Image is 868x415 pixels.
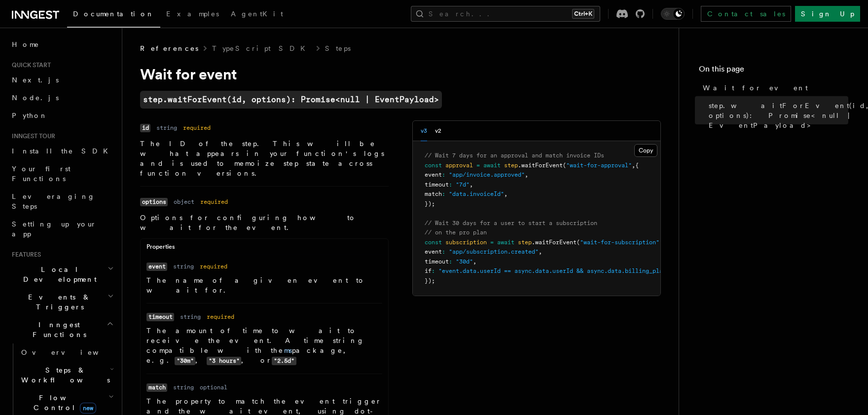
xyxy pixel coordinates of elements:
[17,365,110,385] span: Steps & Workflows
[8,264,108,284] span: Local Development
[140,43,198,53] span: References
[425,220,597,226] span: // Wait 30 days for a user to start a subscription
[17,393,108,413] span: Flow Control
[699,79,848,97] a: Wait for event
[325,43,351,53] a: Steps
[141,243,388,255] div: Properties
[8,188,116,215] a: Leveraging Steps
[490,239,494,246] span: =
[8,71,116,89] a: Next.js
[425,258,449,265] span: timeout
[425,181,449,188] span: timeout
[146,383,167,392] code: match
[659,239,663,246] span: ,
[425,267,432,274] span: if
[456,258,473,265] span: "30d"
[8,320,107,340] span: Inngest Functions
[284,346,292,354] a: ms
[12,39,39,49] span: Home
[272,357,296,365] code: "2.5d"
[207,313,234,321] dd: required
[12,147,114,155] span: Install the SDK
[438,267,701,274] span: "event.data.userId == async.data.userId && async.data.billing_plan == 'pro'"
[146,326,382,366] p: The amount of time to wait to receive the event. A time string compatible with the package, e.g. ...
[8,132,55,140] span: Inngest tour
[12,220,97,238] span: Setting up your app
[425,277,435,284] span: });
[8,316,116,343] button: Inngest Functions
[12,112,48,119] span: Python
[504,162,518,169] span: step
[200,263,227,270] dd: required
[449,190,504,197] span: "data.invoiceId"
[200,198,228,206] dd: required
[12,165,71,183] span: Your first Functions
[17,343,116,361] a: Overview
[80,403,96,414] span: new
[225,3,289,27] a: AgentKit
[435,121,441,141] button: v2
[532,239,577,246] span: .waitForEvent
[140,124,150,132] code: id
[483,162,501,169] span: await
[156,124,177,132] dd: string
[425,152,604,159] span: // Wait 7 days for an approval and match invoice IDs
[140,139,389,178] p: The ID of the step. This will be what appears in your function's logs and is used to memoize step...
[166,10,219,18] span: Examples
[661,8,685,20] button: Toggle dark mode
[180,313,201,321] dd: string
[8,215,116,243] a: Setting up your app
[563,162,566,169] span: (
[140,198,168,206] code: options
[442,171,445,178] span: :
[449,248,539,255] span: "app/subscription.created"
[231,10,283,18] span: AgentKit
[518,239,532,246] span: step
[8,288,116,316] button: Events & Triggers
[21,348,123,356] span: Overview
[635,162,639,169] span: {
[8,61,51,69] span: Quick start
[421,121,427,141] button: v3
[572,9,594,19] kbd: Ctrl+K
[518,162,563,169] span: .waitForEvent
[456,181,470,188] span: "7d"
[449,171,525,178] span: "app/invoice.approved"
[634,144,657,157] button: Copy
[425,248,442,255] span: event
[8,292,108,312] span: Events & Triggers
[12,94,59,102] span: Node.js
[425,190,442,197] span: match
[442,248,445,255] span: :
[140,65,535,83] h1: Wait for event
[146,263,167,271] code: event
[425,229,487,236] span: // on the pro plan
[173,263,194,270] dd: string
[8,142,116,160] a: Install the SDK
[425,239,442,246] span: const
[497,239,514,246] span: await
[632,162,635,169] span: ,
[411,6,600,22] button: Search...Ctrl+K
[174,198,194,206] dd: object
[476,162,480,169] span: =
[473,258,476,265] span: ,
[17,361,116,389] button: Steps & Workflows
[525,171,528,178] span: ,
[140,213,389,232] p: Options for configuring how to wait for the event.
[445,239,487,246] span: subscription
[12,192,95,210] span: Leveraging Steps
[73,10,154,18] span: Documentation
[173,383,194,391] dd: string
[580,239,659,246] span: "wait-for-subscription"
[703,83,808,93] span: Wait for event
[140,91,442,109] a: step.waitForEvent(id, options): Promise<null | EventPayload>
[183,124,211,132] dd: required
[701,6,791,22] a: Contact sales
[470,181,473,188] span: ,
[577,239,580,246] span: (
[8,107,116,124] a: Python
[705,97,848,134] a: step.waitForEvent(id, options): Promise<null | EventPayload>
[8,251,41,259] span: Features
[175,357,195,365] code: "30m"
